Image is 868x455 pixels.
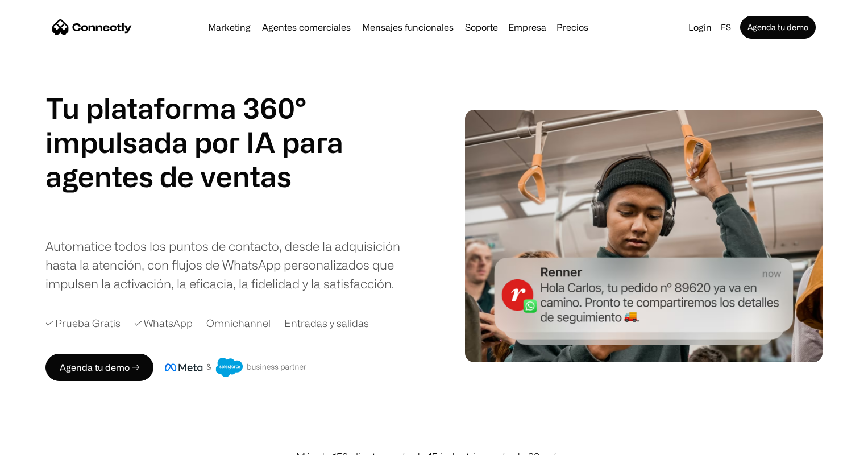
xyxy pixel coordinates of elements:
[45,354,153,381] a: Agenda tu demo →
[505,19,550,35] div: Empresa
[134,316,193,331] div: ✓ WhatsApp
[45,159,307,227] div: carousel
[203,23,255,32] a: Marketing
[45,91,343,159] h1: Tu plataforma 360° impulsada por IA para
[165,358,307,377] img: Insignia de socio comercial de Meta y Salesforce.
[11,434,68,451] aside: Language selected: Español
[258,23,355,32] a: Agentes comerciales
[460,23,502,32] a: Soporte
[284,316,369,331] div: Entradas y salidas
[45,316,121,331] div: ✓ Prueba Gratis
[52,19,132,36] a: home
[740,16,816,39] a: Agenda tu demo
[45,159,307,193] h1: agentes de ventas
[684,19,716,35] a: Login
[358,23,458,32] a: Mensajes funcionales
[45,237,404,293] div: Automatice todos los puntos de contacto, desde la adquisición hasta la atención, con flujos de Wh...
[721,19,731,35] div: es
[23,435,68,451] ul: Language list
[552,23,593,32] a: Precios
[206,316,271,331] div: Omnichannel
[716,19,738,35] div: es
[45,159,307,193] div: 1 of 4
[508,19,546,35] div: Empresa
